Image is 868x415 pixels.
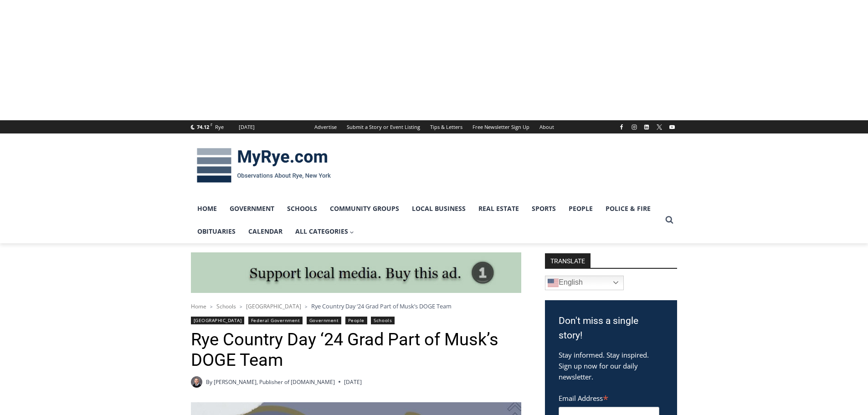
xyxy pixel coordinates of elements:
[191,302,521,311] nav: Breadcrumbs
[216,302,236,310] a: Schools
[654,122,665,133] a: X
[345,317,367,324] a: People
[472,197,525,220] a: Real Estate
[210,303,213,310] span: >
[629,122,640,133] a: Instagram
[525,197,562,220] a: Sports
[191,376,202,388] a: Author image
[641,122,652,133] a: Linkedin
[548,277,559,288] img: en
[309,120,559,133] nav: Secondary Navigation
[289,220,361,243] a: All Categories
[211,122,212,127] span: F
[191,252,521,293] img: support local media, buy this ad
[223,197,281,220] a: Government
[425,120,467,133] a: Tips & Letters
[311,302,452,310] span: Rye Country Day ‘24 Grad Part of Musk’s DOGE Team
[246,302,301,310] a: [GEOGRAPHIC_DATA]
[559,314,663,343] h3: Don't miss a single story!
[191,142,337,189] img: MyRye.com
[281,197,324,220] a: Schools
[239,123,255,131] div: [DATE]
[545,253,591,268] strong: TRANSLATE
[197,123,209,130] span: 74.12
[191,329,521,371] h1: Rye Country Day ‘24 Grad Part of Musk’s DOGE Team
[191,302,206,310] a: Home
[307,317,341,324] a: Government
[240,303,242,310] span: >
[467,120,534,133] a: Free Newsletter Sign Up
[599,197,657,220] a: Police & Fire
[242,220,289,243] a: Calendar
[342,120,425,133] a: Submit a Story or Event Listing
[559,389,659,405] label: Email Address
[305,303,308,310] span: >
[406,197,472,220] a: Local Business
[344,378,362,386] time: [DATE]
[559,349,663,382] p: Stay informed. Stay inspired. Sign up now for our daily newsletter.
[661,212,678,228] button: View Search Form
[562,197,599,220] a: People
[191,220,242,243] a: Obituaries
[324,197,406,220] a: Community Groups
[295,226,354,236] span: All Categories
[248,317,303,324] a: Federal Government
[667,122,678,133] a: YouTube
[545,276,624,290] a: English
[191,317,245,324] a: [GEOGRAPHIC_DATA]
[371,317,395,324] a: Schools
[215,123,224,131] div: Rye
[534,120,559,133] a: About
[309,120,342,133] a: Advertise
[214,378,335,386] a: [PERSON_NAME], Publisher of [DOMAIN_NAME]
[616,122,627,133] a: Facebook
[191,197,661,243] nav: Primary Navigation
[191,197,223,220] a: Home
[206,378,212,386] span: By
